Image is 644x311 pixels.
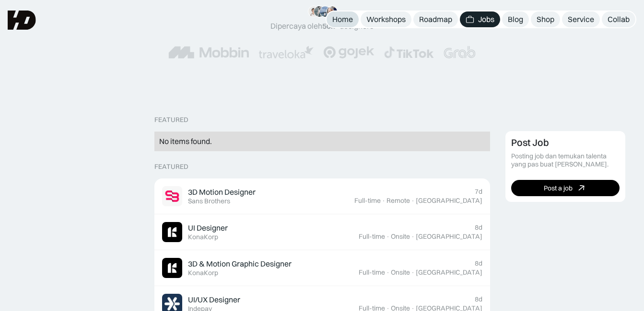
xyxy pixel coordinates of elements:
a: Service [562,11,600,27]
span: 50k+ [322,21,340,31]
div: 3D & Motion Graphic Designer [188,259,292,269]
div: · [382,197,386,205]
a: Collab [602,11,635,27]
a: Post a job [511,180,620,196]
img: Job Image [162,222,182,242]
a: Jobs [460,11,500,27]
div: Post Job [511,137,549,148]
div: 7d [475,188,482,196]
a: Job ImageUI DesignerKonaKorp8dFull-time·Onsite·[GEOGRAPHIC_DATA] [154,214,490,250]
div: KonaKorp [188,269,218,277]
a: Workshops [361,11,411,27]
a: Roadmap [413,11,458,27]
a: Blog [502,11,529,27]
div: · [411,233,415,241]
a: Home [327,11,359,27]
div: UI Designer [188,223,228,233]
a: Job Image3D Motion DesignerSans Brothers7dFull-time·Remote·[GEOGRAPHIC_DATA] [154,178,490,214]
div: Service [568,14,594,24]
div: Dipercaya oleh designers [270,21,374,31]
img: Job Image [162,186,182,206]
a: Shop [531,11,560,27]
div: [GEOGRAPHIC_DATA] [416,233,482,241]
div: 8d [475,223,482,232]
div: Onsite [391,268,410,277]
div: Full-time [359,268,385,277]
div: Roadmap [419,14,452,24]
div: [GEOGRAPHIC_DATA] [416,268,482,277]
div: · [411,268,415,277]
div: · [386,268,390,277]
div: [GEOGRAPHIC_DATA] [416,197,482,205]
div: Post a job [544,184,573,192]
div: Blog [508,14,523,24]
img: Job Image [162,258,182,278]
div: KonaKorp [188,233,218,241]
div: Sans Brothers [188,197,230,205]
div: Posting job dan temukan talenta yang pas buat [PERSON_NAME]. [511,152,620,168]
div: Remote [386,197,410,205]
div: Featured [154,116,188,124]
div: 3D Motion Designer [188,187,256,197]
div: Workshops [366,14,406,24]
div: Collab [608,14,630,24]
div: Shop [537,14,554,24]
div: UI/UX Designer [188,295,240,305]
div: Featured [154,163,188,171]
div: No items found. [159,136,485,146]
a: Job Image3D & Motion Graphic DesignerKonaKorp8dFull-time·Onsite·[GEOGRAPHIC_DATA] [154,250,490,286]
div: Onsite [391,233,410,241]
div: · [386,233,390,241]
div: Home [332,14,353,24]
div: Jobs [478,14,494,24]
div: 8d [475,295,482,303]
div: · [411,197,415,205]
div: Full-time [359,233,385,241]
div: 8d [475,259,482,267]
div: Full-time [354,197,381,205]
